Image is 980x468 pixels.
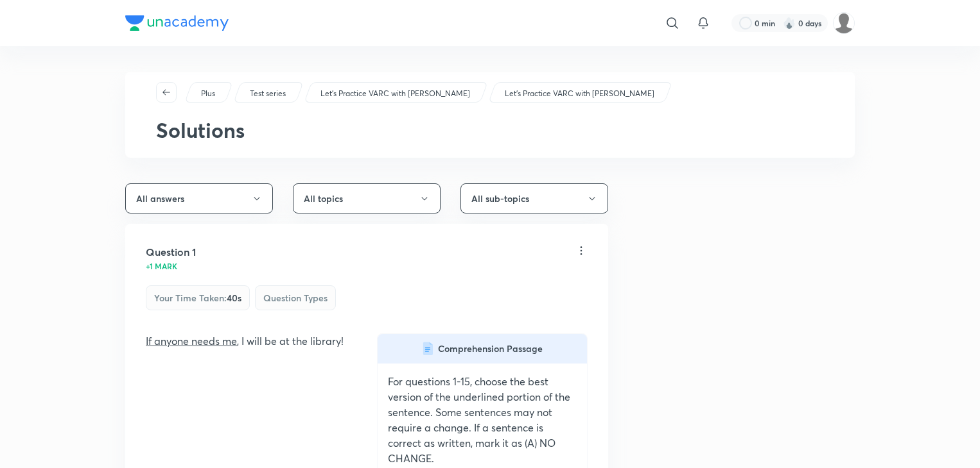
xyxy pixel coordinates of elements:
a: Let's Practice VARC with [PERSON_NAME] [503,88,657,99]
button: All topics [293,183,441,213]
h2: Solutions [156,118,824,142]
button: All answers [125,183,273,213]
p: Plus [201,88,215,99]
div: Your time taken : [146,285,250,310]
h6: Comprehension Passage [438,342,543,356]
p: Let's Practice VARC with [PERSON_NAME] [320,88,470,99]
button: All sub-topics [460,183,608,213]
p: For questions 1-15, choose the best version of the underlined portion of the sentence. Some sente... [388,374,577,466]
img: Company Logo [125,15,229,31]
img: comprehension-icon [423,342,433,356]
a: Let's Practice VARC with [PERSON_NAME] [319,88,473,99]
a: Test series [248,88,288,99]
h5: Question 1 [146,244,196,260]
p: +1 mark [146,262,177,270]
a: Plus [199,88,218,99]
u: If anyone needs me [146,334,237,347]
p: , I will be at the library! [146,333,356,349]
p: Test series [250,88,286,99]
img: streak [783,17,796,29]
p: Let's Practice VARC with [PERSON_NAME] [505,88,654,99]
img: Anish Raj [833,12,855,34]
div: Question Types [255,285,336,310]
span: 40s [227,292,241,304]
